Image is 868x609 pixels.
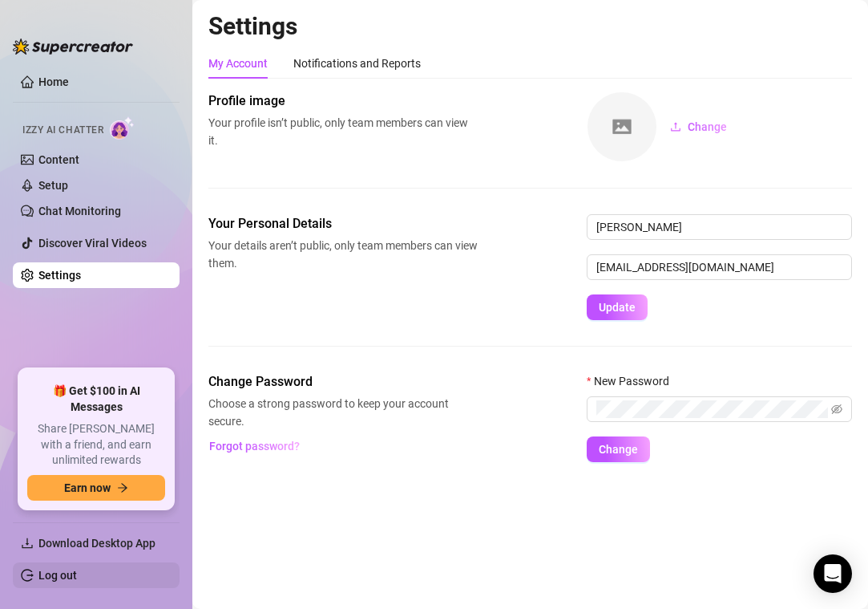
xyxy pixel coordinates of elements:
span: 🎁 Get $100 in AI Messages [27,384,165,415]
img: square-placeholder.png [587,92,656,161]
span: Change Password [208,372,478,392]
span: Earn now [64,481,111,494]
input: Enter name [587,214,852,240]
a: Home [38,75,69,88]
span: arrow-right [117,482,128,493]
a: Log out [38,569,77,582]
div: Notifications and Reports [293,55,421,72]
span: Izzy AI Chatter [22,123,103,138]
span: Forgot password? [209,440,300,453]
a: Discover Viral Videos [38,237,147,250]
span: eye-invisible [831,404,842,415]
span: Your profile isn’t public, only team members can view it. [208,114,478,149]
span: Profile image [208,91,478,111]
span: Your Personal Details [208,214,478,233]
button: Change [657,114,740,140]
span: Choose a strong password to keep your account secure. [208,395,478,430]
label: New Password [587,372,680,390]
button: Change [587,436,650,462]
div: Open Intercom Messenger [813,554,852,593]
span: upload [670,121,681,132]
a: Chat Monitoring [38,205,121,217]
span: Download Desktop App [38,537,155,550]
input: New Password [596,400,828,418]
span: download [21,537,34,550]
span: Update [599,301,636,314]
button: Update [587,294,648,320]
img: logo-BBDzfeDw.svg [13,39,133,55]
span: Share [PERSON_NAME] with a friend, and earn unlimited rewards [27,421,165,469]
h2: Settings [208,11,852,42]
button: Earn nowarrow-right [27,475,165,501]
span: Change [688,120,727,133]
img: AI Chatter [110,116,135,140]
button: Forgot password? [208,433,300,459]
input: Enter new email [587,254,852,280]
div: My Account [208,55,268,72]
a: Content [38,153,79,166]
span: Change [599,443,638,456]
span: Your details aren’t public, only team members can view them. [208,237,478,272]
a: Settings [38,269,81,282]
a: Setup [38,179,68,192]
